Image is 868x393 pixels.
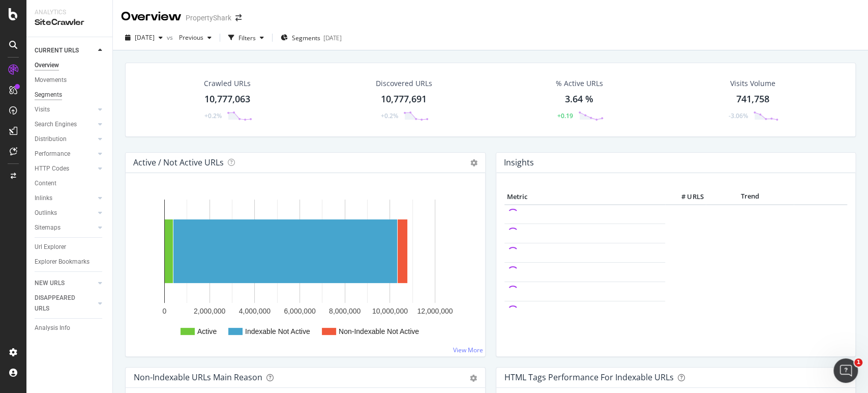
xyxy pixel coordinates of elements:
[35,60,59,71] div: Overview
[736,93,769,106] div: 741,758
[135,33,155,42] span: 2025 Aug. 25th
[245,327,310,335] text: Indexable Not Active
[504,372,674,382] div: HTML Tags Performance for Indexable URLs
[121,8,182,25] div: Overview
[204,111,222,120] div: +0.2%
[204,93,250,106] div: 10,777,063
[556,78,603,89] div: % Active URLs
[292,34,320,42] span: Segments
[35,45,79,56] div: CURRENT URLS
[381,111,398,120] div: +0.2%
[35,257,89,267] div: Explorer Bookmarks
[504,189,666,205] th: Metric
[470,159,477,166] i: Options
[35,208,57,218] div: Outlinks
[35,242,66,252] div: Url Explorer
[35,193,95,204] a: Inlinks
[35,8,104,17] div: Analytics
[224,30,268,46] button: Filters
[239,307,271,315] text: 4,000,000
[417,307,453,315] text: 12,000,000
[35,104,95,115] a: Visits
[35,278,65,289] div: NEW URLS
[35,163,69,174] div: HTTP Codes
[35,178,105,189] a: Content
[35,90,62,100] div: Segments
[175,30,216,46] button: Previous
[284,307,315,315] text: 6,000,000
[565,93,593,106] div: 3.64 %
[167,33,175,42] span: vs
[35,257,105,267] a: Explorer Bookmarks
[35,323,70,333] div: Analysis Info
[35,323,105,333] a: Analysis Info
[730,78,775,89] div: Visits Volume
[35,222,95,233] a: Sitemaps
[35,75,67,86] div: Movements
[35,75,105,86] a: Movements
[35,134,95,145] a: Distribution
[134,372,262,382] div: Non-Indexable URLs Main Reason
[35,149,70,159] div: Performance
[381,93,427,106] div: 10,777,691
[175,33,203,42] span: Previous
[35,293,95,314] a: DISAPPEARED URLS
[35,119,95,130] a: Search Engines
[35,149,95,159] a: Performance
[35,17,104,29] div: SiteCrawler
[35,242,105,252] a: Url Explorer
[194,307,225,315] text: 2,000,000
[121,30,167,46] button: [DATE]
[35,178,56,189] div: Content
[833,358,858,383] iframe: Intercom live chat
[706,189,794,205] th: Trend
[504,156,534,170] h4: Insights
[133,156,224,170] h4: Active / Not Active URLs
[197,327,217,335] text: Active
[204,78,251,89] div: Crawled URLs
[235,14,242,21] div: arrow-right-arrow-left
[323,34,342,42] div: [DATE]
[35,119,77,130] div: Search Engines
[329,307,361,315] text: 8,000,000
[470,375,477,382] div: gear
[35,208,95,218] a: Outlinks
[134,189,472,348] svg: A chart.
[375,78,432,89] div: Discovered URLs
[186,13,231,23] div: PropertyShark
[35,293,86,314] div: DISAPPEARED URLS
[35,193,52,204] div: Inlinks
[729,111,748,120] div: -3.06%
[372,307,408,315] text: 10,000,000
[35,278,95,289] a: NEW URLS
[35,222,61,233] div: Sitemaps
[854,358,862,367] span: 1
[163,307,167,315] text: 0
[339,327,419,335] text: Non-Indexable Not Active
[35,104,50,115] div: Visits
[557,111,573,120] div: +0.19
[35,163,95,174] a: HTTP Codes
[238,34,256,42] div: Filters
[665,189,706,205] th: # URLS
[35,60,105,71] a: Overview
[453,346,483,354] a: View More
[277,30,346,46] button: Segments[DATE]
[35,45,95,56] a: CURRENT URLS
[35,134,67,145] div: Distribution
[35,90,105,100] a: Segments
